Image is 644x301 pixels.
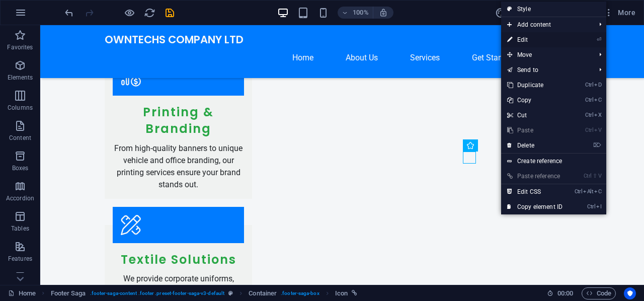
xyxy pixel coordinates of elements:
a: CtrlCCopy [501,93,569,108]
span: Code [586,287,611,299]
a: Send to [501,62,591,78]
span: Add content [501,17,591,32]
i: D [594,82,601,88]
h6: 100% [353,7,369,19]
i: ⏎ [597,36,601,43]
p: Elements [8,73,33,82]
i: Undo: Change logo text (Ctrl+Z) [63,7,75,19]
button: reload [143,7,155,19]
span: . footer-saga-box [281,287,319,299]
button: design [495,7,507,19]
button: Click here to leave preview mode and continue editing [123,7,135,19]
nav: breadcrumb [51,287,358,299]
a: CtrlXCut [501,108,569,123]
i: Ctrl [585,97,593,103]
i: V [594,127,601,133]
p: Favorites [7,43,33,51]
i: Ctrl [585,82,593,88]
button: Usercentrics [624,287,636,299]
span: 00 00 [557,287,573,299]
p: Columns [8,104,33,112]
button: save [164,7,176,19]
i: Ctrl [585,112,593,118]
i: I [596,203,601,210]
a: CtrlDDuplicate [501,78,569,93]
i: ⌦ [593,142,601,148]
span: More [604,8,635,18]
a: ⏎Edit [501,32,569,47]
i: Save (Ctrl+S) [164,7,176,19]
i: C [594,188,601,195]
i: Ctrl [575,188,583,195]
a: CtrlVPaste [501,123,569,138]
p: Features [8,255,32,263]
span: : [565,289,566,297]
span: . footer-saga-content .footer .preset-footer-saga-v3-default [90,287,224,299]
i: ⇧ [593,173,597,179]
i: Ctrl [584,173,592,179]
i: Ctrl [587,203,595,210]
i: Alt [583,188,593,195]
button: 100% [338,7,373,19]
i: X [594,112,601,118]
i: Ctrl [585,127,593,133]
a: Create reference [501,154,606,169]
a: ⌦Delete [501,138,569,153]
i: C [594,97,601,103]
p: Boxes [12,164,29,172]
a: CtrlICopy element ID [501,199,569,214]
p: Tables [11,224,29,233]
button: undo [63,7,75,19]
p: Accordion [6,194,34,202]
a: Style [501,2,606,17]
i: This element is linked [352,290,357,296]
i: Reload page [144,7,155,19]
span: Click to select. Double-click to edit [51,287,86,299]
a: Click to cancel selection. Double-click to open Pages [8,287,36,299]
i: Design (Ctrl+Alt+Y) [495,7,507,19]
span: Click to select. Double-click to edit [335,287,348,299]
i: V [598,173,601,179]
i: This element is a customizable preset [228,290,233,296]
h6: Session time [547,287,574,299]
button: More [600,5,639,21]
i: On resize automatically adjust zoom level to fit chosen device. [379,8,388,17]
button: Code [582,287,616,299]
a: CtrlAltCEdit CSS [501,184,569,199]
a: Ctrl⇧VPaste reference [501,169,569,184]
span: Move [501,47,591,62]
span: Click to select. Double-click to edit [249,287,277,299]
p: Content [9,134,31,142]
